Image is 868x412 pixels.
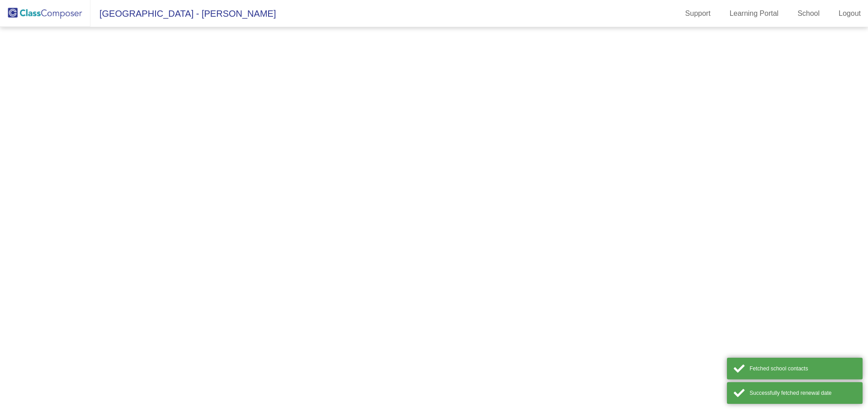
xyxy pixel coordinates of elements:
[750,365,856,373] div: Fetched school contacts
[678,6,718,21] a: Support
[90,6,276,21] span: [GEOGRAPHIC_DATA] - [PERSON_NAME]
[750,389,856,397] div: Successfully fetched renewal date
[790,6,827,21] a: School
[831,6,868,21] a: Logout
[722,6,786,21] a: Learning Portal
